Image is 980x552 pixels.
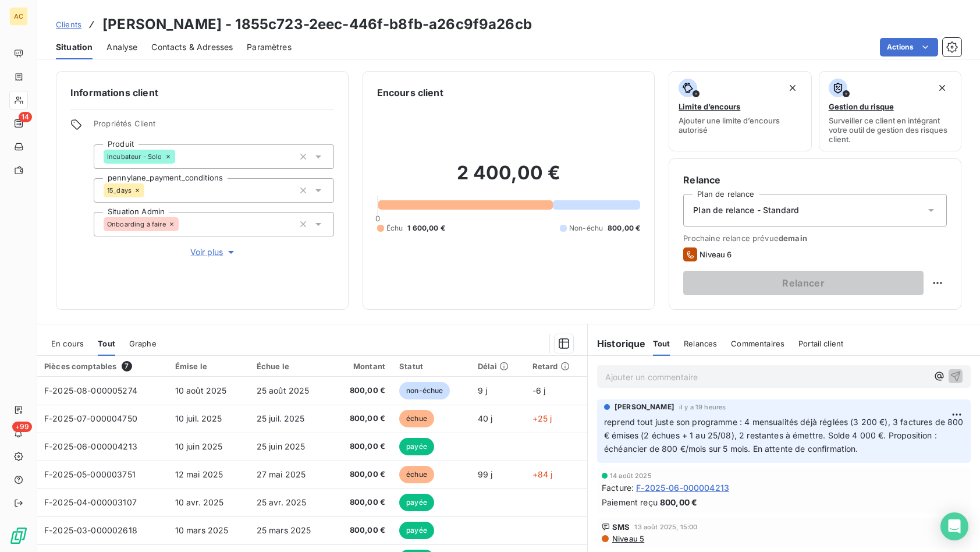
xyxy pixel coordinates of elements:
input: Ajouter une valeur [144,185,154,196]
span: 14 août 2025 [610,472,652,479]
button: Limite d’encoursAjouter une limite d’encours autorisé [669,71,811,151]
span: Niveau 5 [611,534,644,543]
span: En cours [51,339,84,348]
span: Plan de relance - Standard [693,204,799,216]
span: Onboarding à faire [107,221,166,228]
span: F-2025-07-000004750 [44,413,137,423]
h6: Encours client [377,86,443,100]
span: il y a 19 heures [679,404,726,411]
span: Échu [386,223,403,233]
input: Ajouter une valeur [179,219,188,229]
span: Clients [56,20,81,29]
span: Surveiller ce client en intégrant votre outil de gestion des risques client. [829,116,951,144]
div: Open Intercom Messenger [940,512,968,540]
button: Relancer [683,271,924,295]
span: Niveau 6 [700,250,732,259]
span: payée [399,522,434,539]
span: reprend tout juste son programme : 4 mensualités déjà réglées (3 200 €), 3 factures de 800 € émis... [604,417,966,454]
div: AC [9,7,28,26]
span: Tout [653,339,670,348]
span: 25 août 2025 [257,385,310,395]
div: Statut [399,362,464,371]
div: Retard [532,362,580,371]
span: 800,00 € [339,441,385,452]
span: [PERSON_NAME] [615,402,674,412]
img: Logo LeanPay [9,526,28,545]
span: +84 j [532,469,553,479]
span: demain [779,233,807,243]
span: Contacts & Adresses [151,41,233,53]
span: 27 mai 2025 [257,469,306,479]
span: 10 août 2025 [175,385,227,395]
span: Paiement reçu [602,496,658,508]
span: Commentaires [731,339,784,348]
span: F-2025-05-000003751 [44,469,136,479]
input: Ajouter une valeur [175,151,184,162]
span: Gestion du risque [829,102,894,111]
span: F-2025-08-000005274 [44,385,137,395]
span: 10 juin 2025 [175,441,223,451]
span: 10 avr. 2025 [175,497,224,507]
div: Émise le [175,362,243,371]
span: 800,00 € [660,496,697,508]
span: 25 avr. 2025 [257,497,307,507]
span: +25 j [532,413,552,423]
span: échue [399,466,434,483]
span: 0 [375,214,380,223]
span: Limite d’encours [679,102,740,111]
span: SMS [612,522,630,532]
span: +99 [12,422,32,432]
span: 800,00 € [339,525,385,536]
span: payée [399,438,434,455]
span: Propriétés Client [94,119,334,135]
span: 800,00 € [339,385,385,397]
span: 800,00 € [608,223,640,233]
span: 10 mars 2025 [175,525,229,535]
button: Voir plus [94,246,334,259]
span: 800,00 € [339,469,385,480]
span: Analyse [106,41,137,53]
span: -6 j [532,385,546,395]
span: 7 [122,361,132,371]
span: Voir plus [190,246,237,258]
span: 13 août 2025, 15:00 [634,523,697,530]
span: F-2025-03-000002618 [44,525,137,535]
span: 14 [19,112,32,122]
span: F-2025-04-000003107 [44,497,137,507]
span: Incubateur - Solo [107,153,162,160]
span: 12 mai 2025 [175,469,223,479]
div: Échue le [257,362,325,371]
span: 9 j [478,385,487,395]
button: Actions [880,38,938,56]
div: Montant [339,362,385,371]
span: F-2025-06-000004213 [44,441,137,451]
span: Tout [98,339,115,348]
span: 99 j [478,469,493,479]
span: échue [399,410,434,427]
span: 10 juil. 2025 [175,413,222,423]
a: Clients [56,19,81,30]
span: payée [399,494,434,511]
h6: Historique [588,337,646,351]
span: Non-échu [569,223,603,233]
span: 25 mars 2025 [257,525,311,535]
span: 800,00 € [339,413,385,424]
span: Relances [684,339,717,348]
button: Gestion du risqueSurveiller ce client en intégrant votre outil de gestion des risques client. [819,71,961,151]
div: Pièces comptables [44,361,161,371]
h3: [PERSON_NAME] - 1855c723-2eec-446f-b8fb-a26c9f9a26cb [102,14,532,35]
span: Graphe [129,339,157,348]
span: Paramètres [247,41,292,53]
a: 14 [9,114,27,133]
span: 15_days [107,187,132,194]
h2: 2 400,00 € [377,161,641,196]
span: Ajouter une limite d’encours autorisé [679,116,801,135]
span: 800,00 € [339,497,385,508]
h6: Relance [683,173,947,187]
span: non-échue [399,382,450,399]
span: 1 600,00 € [407,223,445,233]
span: 40 j [478,413,493,423]
span: Portail client [798,339,843,348]
span: 25 juil. 2025 [257,413,305,423]
span: F-2025-06-000004213 [636,482,729,494]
